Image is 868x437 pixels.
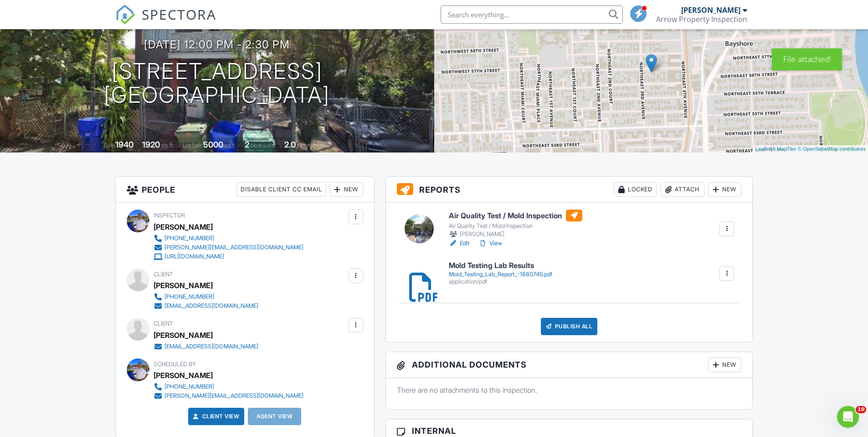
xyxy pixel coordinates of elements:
[154,279,213,292] div: [PERSON_NAME]
[386,177,753,203] h3: Reports
[772,146,796,152] a: © MapTiler
[164,253,224,260] div: [URL][DOMAIN_NAME]
[449,271,552,278] div: Mold_Testing_Lab_Report_-1880745.pdf
[449,262,552,285] a: Mold Testing Lab Results Mold_Testing_Lab_Report_-1880745.pdf application/pdf
[856,406,866,413] span: 10
[161,142,174,149] span: sq. ft.
[164,302,258,310] div: [EMAIL_ADDRESS][DOMAIN_NAME]
[251,142,276,149] span: bedrooms
[154,243,303,252] a: [PERSON_NAME][EMAIL_ADDRESS][DOMAIN_NAME]
[164,343,258,350] div: [EMAIL_ADDRESS][DOMAIN_NAME]
[449,239,469,248] a: Edit
[837,406,859,428] iframe: Intercom live chat
[154,361,196,368] span: Scheduled By
[154,320,173,327] span: Client
[203,140,223,149] div: 5000
[164,293,214,300] div: [PHONE_NUMBER]
[330,182,363,197] div: New
[144,38,290,51] h3: [DATE] 12:00 pm - 2:30 pm
[154,382,303,391] a: [PHONE_NUMBER]
[236,182,326,197] div: Disable Client CC Email
[397,385,742,395] p: There are no attachments to this inspection.
[708,358,741,372] div: New
[284,140,296,149] div: 2.0
[449,278,552,285] div: application/pdf
[386,352,753,378] h3: Additional Documents
[753,145,868,153] div: |
[225,142,236,149] span: sq.ft.
[154,220,213,234] div: [PERSON_NAME]
[104,59,330,108] h1: [STREET_ADDRESS] [GEOGRAPHIC_DATA]
[115,140,134,149] div: 1940
[154,369,213,382] div: [PERSON_NAME]
[449,262,552,270] h6: Mold Testing Lab Results
[798,146,866,152] a: © OpenStreetMap contributors
[154,342,258,351] a: [EMAIL_ADDRESS][DOMAIN_NAME]
[116,177,374,203] h3: People
[191,412,240,421] a: Client View
[656,15,747,24] div: Arrow Property Inspection
[164,235,214,242] div: [PHONE_NUMBER]
[115,12,216,32] a: SPECTORA
[154,301,258,311] a: [EMAIL_ADDRESS][DOMAIN_NAME]
[154,292,258,301] a: [PHONE_NUMBER]
[115,5,135,25] img: The Best Home Inspection Software - Spectora
[449,230,582,239] div: [PERSON_NAME]
[183,142,202,149] span: Lot Size
[541,318,598,335] div: Publish All
[154,252,303,261] a: [URL][DOMAIN_NAME]
[297,142,323,149] span: bathrooms
[154,271,173,278] span: Client
[614,182,657,197] div: Locked
[449,210,582,221] h6: Air Quality Test / Mold Inspection
[164,383,214,390] div: [PHONE_NUMBER]
[441,5,623,24] input: Search everything...
[449,222,582,230] div: Air Quality Test / Mold Inspection
[661,182,704,197] div: Attach
[708,182,741,197] div: New
[772,48,842,70] div: File attached!
[681,5,740,15] div: [PERSON_NAME]
[154,212,185,219] span: Inspector
[104,142,114,149] span: Built
[142,5,216,24] span: SPECTORA
[164,244,303,251] div: [PERSON_NAME][EMAIL_ADDRESS][DOMAIN_NAME]
[154,234,303,243] a: [PHONE_NUMBER]
[478,239,502,248] a: View
[449,210,582,239] a: Air Quality Test / Mold Inspection Air Quality Test / Mold Inspection [PERSON_NAME]
[245,140,249,149] div: 2
[154,328,213,342] div: [PERSON_NAME]
[154,391,303,400] a: [PERSON_NAME][EMAIL_ADDRESS][DOMAIN_NAME]
[755,146,770,152] a: Leaflet
[164,392,303,400] div: [PERSON_NAME][EMAIL_ADDRESS][DOMAIN_NAME]
[142,140,160,149] div: 1920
